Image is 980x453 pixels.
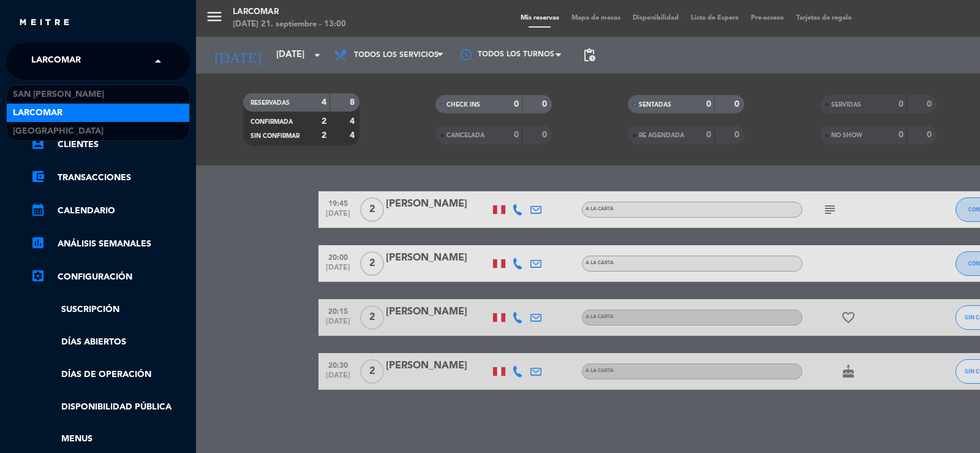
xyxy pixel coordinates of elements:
a: assessmentANÁLISIS SEMANALES [31,237,190,251]
a: Días de Operación [31,368,190,382]
i: settings_applications [31,268,45,283]
img: MEITRE [18,18,70,28]
a: Configuración [31,270,190,284]
a: Suscripción [31,303,190,317]
i: calendar_month [31,202,45,217]
span: San [PERSON_NAME] [13,88,104,102]
a: account_balance_walletTransacciones [31,170,190,185]
i: assessment [31,235,45,250]
a: calendar_monthCalendario [31,204,190,218]
i: account_balance_wallet [31,169,45,184]
a: Disponibilidad pública [31,400,190,414]
span: Larcomar [31,48,81,74]
a: account_boxClientes [31,137,190,152]
a: Días abiertos [31,335,190,349]
span: [GEOGRAPHIC_DATA] [13,124,104,139]
i: account_box [31,136,45,151]
a: Menus [31,432,190,446]
span: Larcomar [13,106,62,120]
